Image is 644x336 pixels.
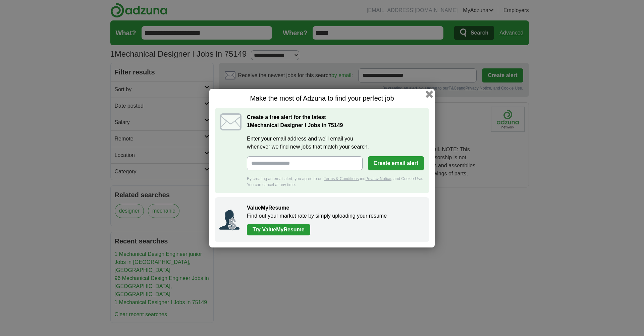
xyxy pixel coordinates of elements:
[247,224,310,235] a: Try ValueMyResume
[247,122,343,128] strong: Mechanical Designer I Jobs in 75149
[247,113,424,129] h2: Create a free alert for the latest
[247,176,424,188] div: By creating an email alert, you agree to our and , and Cookie Use. You can cancel at any time.
[247,121,250,129] span: 1
[247,135,424,151] label: Enter your email address and we'll email you whenever we find new jobs that match your search.
[324,176,359,181] a: Terms & Conditions
[215,94,429,103] h1: Make the most of Adzuna to find your perfect job
[247,212,423,220] p: Find out your market rate by simply uploading your resume
[368,156,424,170] button: Create email alert
[247,204,423,212] h2: ValueMyResume
[366,176,391,181] a: Privacy Notice
[220,113,241,130] img: icon_email.svg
